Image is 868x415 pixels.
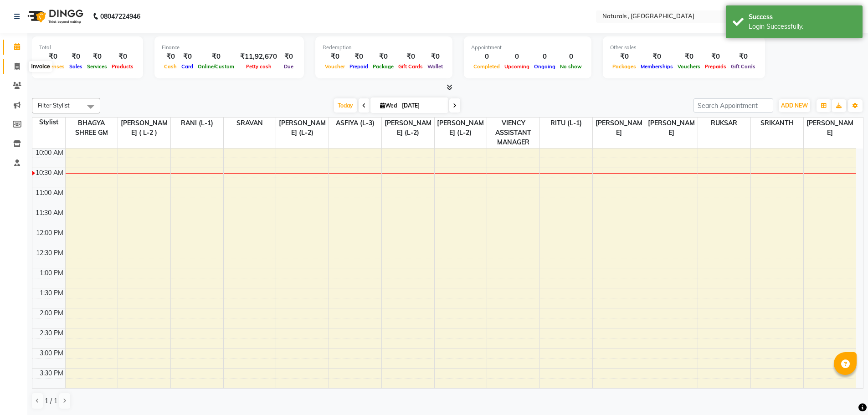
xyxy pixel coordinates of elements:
[109,63,136,70] span: Products
[471,51,502,62] div: 0
[34,248,65,258] div: 12:30 PM
[179,51,195,62] div: ₹0
[749,12,856,22] div: Success
[39,51,67,62] div: ₹0
[425,51,445,62] div: ₹0
[67,63,85,70] span: Sales
[396,63,425,70] span: Gift Cards
[703,51,729,62] div: ₹0
[34,228,65,238] div: 12:00 PM
[610,44,758,51] div: Other sales
[502,51,532,62] div: 0
[729,63,758,70] span: Gift Cards
[118,118,170,138] span: [PERSON_NAME] ( L-2 )
[435,118,487,138] span: [PERSON_NAME] (L-2)
[39,44,136,51] div: Total
[399,99,445,113] input: 2025-09-03
[329,118,381,129] span: ASFIYA (L-3)
[34,208,65,218] div: 11:30 AM
[34,148,65,158] div: 10:00 AM
[323,51,347,62] div: ₹0
[396,51,425,62] div: ₹0
[540,118,592,129] span: RITU (L-1)
[610,63,638,70] span: Packages
[638,63,675,70] span: Memberships
[34,168,65,178] div: 10:30 AM
[532,51,558,62] div: 0
[502,63,532,70] span: Upcoming
[38,102,70,109] span: Filter Stylist
[38,288,65,298] div: 1:30 PM
[593,118,645,138] span: [PERSON_NAME]
[638,51,675,62] div: ₹0
[675,63,703,70] span: Vouchers
[162,44,297,51] div: Finance
[749,22,856,31] div: Login Successfully.
[224,118,276,129] span: SRAVAN
[610,51,638,62] div: ₹0
[370,51,396,62] div: ₹0
[729,51,758,62] div: ₹0
[675,51,703,62] div: ₹0
[38,328,65,338] div: 2:30 PM
[804,118,856,138] span: [PERSON_NAME]
[34,188,65,198] div: 11:00 AM
[162,63,179,70] span: Cash
[347,51,370,62] div: ₹0
[100,4,140,29] b: 08047224946
[179,63,195,70] span: Card
[323,44,445,51] div: Redemption
[471,44,584,51] div: Appointment
[698,118,750,129] span: RUKSAR
[45,396,57,406] span: 1 / 1
[281,51,297,62] div: ₹0
[29,61,52,72] div: Invoice
[382,118,434,138] span: [PERSON_NAME] (L-2)
[67,51,85,62] div: ₹0
[85,63,109,70] span: Services
[323,63,347,70] span: Voucher
[378,102,399,109] span: Wed
[38,348,65,358] div: 3:00 PM
[171,118,223,129] span: RANI (L-1)
[334,98,357,113] span: Today
[532,63,558,70] span: Ongoing
[645,118,698,138] span: [PERSON_NAME]
[85,51,109,62] div: ₹0
[425,63,445,70] span: Wallet
[703,63,729,70] span: Prepaids
[244,63,274,70] span: Petty cash
[32,118,65,127] div: Stylist
[347,63,370,70] span: Prepaid
[66,118,118,138] span: BHAGYA SHREE GM
[558,63,584,70] span: No show
[236,51,281,62] div: ₹11,92,670
[693,98,773,113] input: Search Appointment
[781,102,808,109] span: ADD NEW
[751,118,803,129] span: SRIKANTH
[162,51,179,62] div: ₹0
[38,308,65,318] div: 2:00 PM
[558,51,584,62] div: 0
[195,51,236,62] div: ₹0
[38,369,65,378] div: 3:30 PM
[195,63,236,70] span: Online/Custom
[282,63,296,70] span: Due
[779,99,810,112] button: ADD NEW
[23,4,86,29] img: logo
[471,63,502,70] span: Completed
[370,63,396,70] span: Package
[109,51,136,62] div: ₹0
[276,118,329,138] span: [PERSON_NAME] (L-2)
[38,268,65,278] div: 1:00 PM
[487,118,539,148] span: VIENCY ASSISTANT MANAGER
